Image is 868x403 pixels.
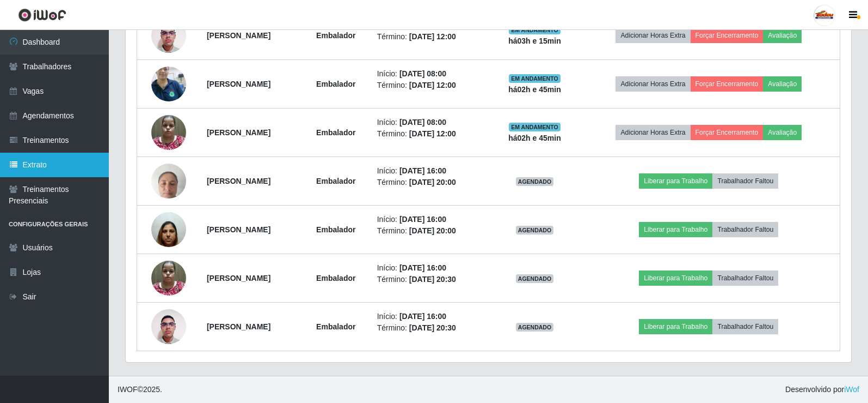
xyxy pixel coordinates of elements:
time: [DATE] 16:00 [399,166,446,175]
strong: [PERSON_NAME] [207,225,270,234]
time: [DATE] 16:00 [399,312,446,321]
span: EM ANDAMENTO [509,26,561,34]
button: Liberar para Trabalho [639,319,712,334]
li: Início: [377,117,485,128]
li: Início: [377,68,485,80]
button: Adicionar Horas Extra [615,76,690,92]
img: 1672673340721.jpeg [151,61,186,107]
span: AGENDADO [516,177,554,186]
button: Trabalhador Faltou [712,319,778,334]
span: EM ANDAMENTO [509,123,561,131]
strong: [PERSON_NAME] [207,128,270,137]
strong: há 02 h e 45 min [508,85,561,94]
strong: há 03 h e 15 min [508,37,561,45]
button: Avaliação [763,28,802,43]
button: Forçar Encerramento [691,28,764,43]
strong: Embalador [316,225,355,234]
button: Trabalhador Faltou [712,173,778,189]
img: CoreUI Logo [18,8,66,22]
strong: [PERSON_NAME] [207,177,270,185]
li: Término: [377,80,485,91]
strong: Embalador [316,322,355,331]
span: IWOF [118,385,138,394]
strong: Embalador [316,80,355,88]
time: [DATE] 16:00 [399,263,446,272]
time: [DATE] 08:00 [399,69,446,78]
li: Término: [377,322,485,334]
time: [DATE] 20:30 [409,275,456,284]
strong: Embalador [316,274,355,282]
li: Término: [377,31,485,43]
time: [DATE] 12:00 [409,81,456,89]
span: AGENDADO [516,274,554,283]
button: Forçar Encerramento [691,125,764,140]
time: [DATE] 20:30 [409,323,456,332]
strong: [PERSON_NAME] [207,274,270,282]
span: Desenvolvido por [785,384,859,395]
button: Trabalhador Faltou [712,222,778,237]
li: Início: [377,165,485,177]
time: [DATE] 12:00 [409,129,456,138]
img: 1712714567127.jpeg [151,255,186,301]
strong: [PERSON_NAME] [207,322,270,331]
time: [DATE] 08:00 [399,118,446,127]
strong: [PERSON_NAME] [207,31,270,40]
li: Término: [377,274,485,285]
button: Forçar Encerramento [691,76,764,92]
img: 1746465298396.jpeg [151,12,186,58]
time: [DATE] 16:00 [399,215,446,224]
strong: Embalador [316,128,355,137]
button: Adicionar Horas Extra [615,28,690,43]
li: Início: [377,311,485,322]
span: © 2025 . [118,384,162,395]
button: Liberar para Trabalho [639,222,712,237]
span: AGENDADO [516,226,554,234]
li: Término: [377,128,485,140]
img: 1730150027487.jpeg [151,206,186,252]
button: Adicionar Horas Extra [615,125,690,140]
img: 1726585318668.jpeg [151,158,186,204]
strong: [PERSON_NAME] [207,80,270,88]
a: iWof [844,385,859,394]
button: Avaliação [763,76,802,92]
time: [DATE] 12:00 [409,32,456,41]
button: Liberar para Trabalho [639,173,712,189]
time: [DATE] 20:00 [409,226,456,235]
strong: há 02 h e 45 min [508,134,561,142]
strong: Embalador [316,31,355,40]
button: Avaliação [763,125,802,140]
img: 1746465298396.jpeg [151,303,186,350]
button: Trabalhador Faltou [712,270,778,286]
li: Término: [377,177,485,188]
button: Liberar para Trabalho [639,270,712,286]
time: [DATE] 20:00 [409,178,456,187]
strong: Embalador [316,177,355,185]
li: Início: [377,214,485,225]
span: EM ANDAMENTO [509,74,561,83]
span: AGENDADO [516,323,554,332]
li: Término: [377,225,485,237]
img: 1712714567127.jpeg [151,109,186,155]
li: Início: [377,262,485,274]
